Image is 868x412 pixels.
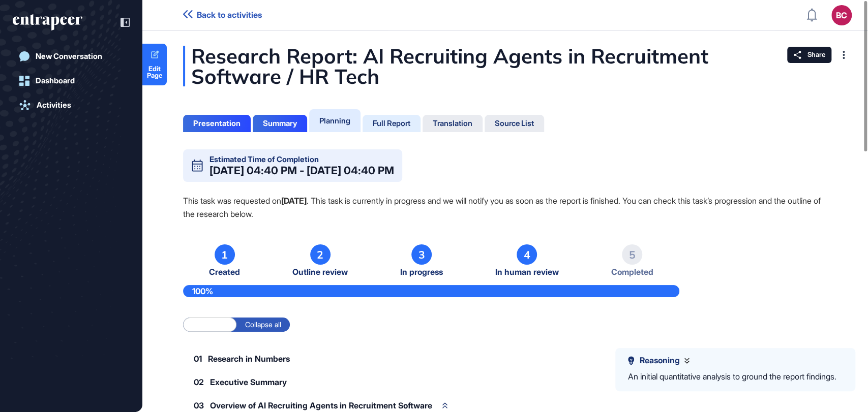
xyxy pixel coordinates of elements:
div: 2 [310,244,331,265]
span: 02 [194,378,204,386]
a: Edit Page [142,44,167,85]
a: Activities [13,95,130,115]
span: 01 [194,355,202,363]
span: In human review [495,267,559,277]
p: This task was requested on . This task is currently in progress and we will notify you as soon as... [183,194,827,220]
a: New Conversation [13,46,130,67]
div: 5 [622,244,642,265]
div: Research Report: AI Recruiting Agents in Recruitment Software / HR Tech [183,46,827,86]
span: Overview of AI Recruiting Agents in Recruitment Software [210,401,432,409]
span: Research in Numbers [208,355,290,363]
span: Share [807,51,825,59]
span: Outline review [292,267,348,277]
a: Back to activities [183,10,262,20]
div: Estimated Time of Completion [209,155,319,163]
div: Presentation [193,119,241,128]
span: Back to activities [197,10,262,20]
div: New Conversation [36,52,102,61]
span: Edit Page [142,66,167,79]
span: In progress [400,267,443,277]
label: Collapse all [236,318,290,332]
div: An initial quantitative analysis to ground the report findings. [628,370,836,384]
span: Created [209,267,240,277]
span: 03 [194,401,204,409]
span: Completed [611,267,653,277]
div: Source List [495,119,534,128]
div: Planning [319,116,350,125]
button: BC [831,5,852,25]
span: Reasoning [639,356,679,365]
span: Executive Summary [210,378,287,386]
div: Summary [263,119,297,128]
div: 3 [411,244,432,265]
div: 4 [517,244,537,265]
div: Activities [37,101,71,110]
div: 1 [215,244,235,265]
label: Expand all [183,318,236,332]
div: Translation [433,119,472,128]
div: 100% [183,285,679,297]
a: Dashboard [13,71,130,91]
div: [DATE] 04:40 PM - [DATE] 04:40 PM [209,165,394,176]
div: entrapeer-logo [13,14,82,30]
div: Dashboard [36,76,75,85]
div: Full Report [373,119,410,128]
strong: [DATE] [281,196,307,206]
